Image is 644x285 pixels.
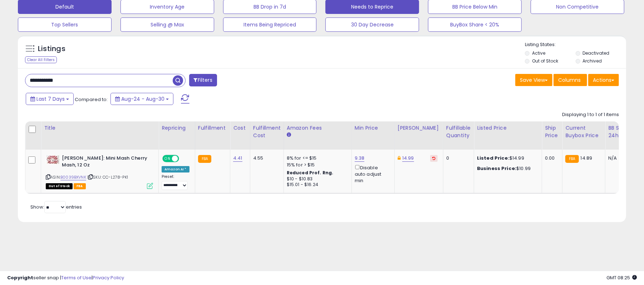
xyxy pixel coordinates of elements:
label: Deactivated [583,50,610,56]
span: 2025-09-7 08:25 GMT [606,274,637,281]
span: Compared to: [75,96,108,103]
b: [PERSON_NAME]: Mini Mash Cherry Mash, 12 Oz [62,155,149,170]
div: Fulfillment Cost [253,124,281,139]
span: All listings that are currently out of stock and unavailable for purchase on Amazon [46,183,73,189]
span: Columns [558,76,581,84]
div: Ship Price [545,124,559,139]
label: Out of Stock [532,58,558,64]
small: Amazon Fees. [287,132,291,138]
div: Disable auto adjust min [355,164,389,184]
div: [PERSON_NAME] [398,124,440,132]
strong: Copyright [7,274,33,281]
small: FBA [198,155,211,163]
span: FBA [74,183,86,189]
a: Privacy Policy [93,274,124,281]
span: Last 7 Days [36,95,65,102]
button: Columns [554,74,587,86]
a: Terms of Use [61,274,92,281]
div: Displaying 1 to 1 of 1 items [562,111,619,118]
button: Actions [588,74,619,86]
a: B0039BXVNK [60,174,86,180]
a: 4.41 [233,155,242,162]
button: Selling @ Max [121,17,214,32]
small: FBA [565,155,579,163]
span: OFF [178,156,190,162]
b: Reduced Prof. Rng. [287,170,334,176]
div: Title [44,124,156,132]
h5: Listings [38,44,65,54]
div: Current Buybox Price [565,124,602,139]
button: Top Sellers [18,17,112,32]
button: Aug-24 - Aug-30 [110,93,173,105]
div: 15% for > $15 [287,162,346,168]
div: $14.99 [477,155,536,161]
a: 9.38 [355,155,365,162]
div: Cost [233,124,247,132]
div: 0 [446,155,468,161]
div: N/A [608,155,632,161]
b: Business Price: [477,165,516,172]
div: Listed Price [477,124,539,132]
div: Preset: [162,174,190,190]
span: | SKU: CC-L278-PK1 [87,174,128,180]
label: Archived [583,58,602,64]
div: $10 - $10.83 [287,176,346,182]
button: Save View [515,74,552,86]
div: ASIN: [46,155,153,188]
a: 14.99 [402,155,414,162]
div: Amazon AI * [162,166,190,172]
div: Min Price [355,124,392,132]
span: Aug-24 - Aug-30 [121,95,164,102]
button: BuyBox Share < 20% [428,17,522,32]
span: 14.89 [581,155,593,161]
div: 8% for <= $15 [287,155,346,161]
div: Fulfillable Quantity [446,124,471,139]
p: Listing States: [525,41,626,48]
b: Listed Price: [477,155,510,161]
div: $10.99 [477,165,536,172]
div: Clear All Filters [25,56,57,63]
span: Show: entries [30,204,82,210]
div: 4.55 [253,155,278,161]
div: Repricing [162,124,192,132]
button: Filters [189,74,217,86]
button: Last 7 Days [26,93,74,105]
div: Fulfillment [198,124,227,132]
label: Active [532,50,545,56]
div: seller snap | | [7,275,124,281]
img: 51frGskobeL._SL40_.jpg [46,155,60,164]
span: ON [163,156,172,162]
div: 0.00 [545,155,557,161]
div: Amazon Fees [287,124,349,132]
button: 30 Day Decrease [325,17,419,32]
div: BB Share 24h. [608,124,634,139]
button: Items Being Repriced [223,17,317,32]
div: $15.01 - $16.24 [287,182,346,188]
